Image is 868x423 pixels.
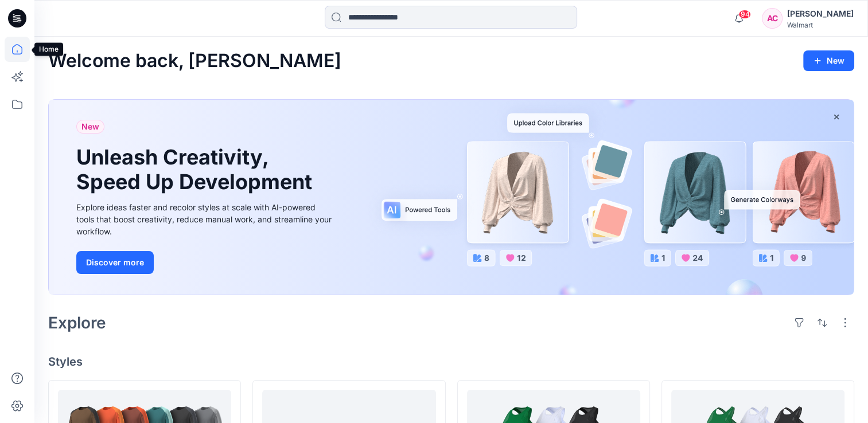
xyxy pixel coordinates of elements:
button: New [803,50,854,71]
div: Explore ideas faster and recolor styles at scale with AI-powered tools that boost creativity, red... [76,201,334,237]
h1: Unleash Creativity, Speed Up Development [76,145,317,194]
div: AC [762,8,783,29]
h4: Styles [48,355,854,369]
button: Discover more [76,251,154,274]
h2: Explore [48,314,106,332]
a: Discover more [76,251,334,274]
span: 94 [738,10,751,19]
h2: Welcome back, [PERSON_NAME] [48,50,341,72]
div: [PERSON_NAME] [787,7,854,21]
div: Walmart [787,21,854,29]
span: New [81,120,99,134]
